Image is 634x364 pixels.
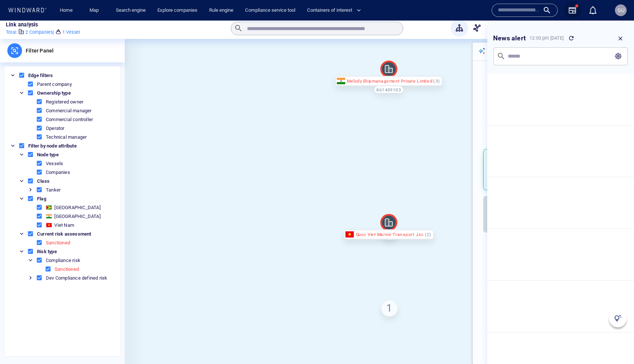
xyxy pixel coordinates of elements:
[18,151,25,158] button: Toggle
[46,125,65,131] div: Operator
[344,229,434,240] div: Quoc Viet Marine Transport Jsc
[37,81,72,87] div: Parent company
[113,4,149,17] a: Search engine
[46,161,63,166] div: Vessels
[10,142,16,149] button: Toggle
[46,99,83,105] div: Registered owner
[6,20,38,29] p: Link analysis
[27,186,34,193] button: Toggle
[46,205,52,210] div: Guyana
[46,222,52,228] div: Viet Nam
[46,117,93,122] div: Commercial controller
[242,4,298,17] a: Compliance service tool
[18,178,25,184] button: Toggle
[381,223,397,240] div: 4
[335,76,442,86] div: Melody Shipmanagement Private Limited
[381,300,397,316] div: 1
[26,143,79,149] span: Filter by node attribute
[25,29,54,36] p: 2 Companies |
[18,195,25,202] button: Toggle
[35,178,51,184] span: Class
[613,3,628,18] button: GU
[529,35,564,41] p: 12:00 pm [DATE]
[84,4,107,17] button: Map
[27,257,34,263] button: Toggle
[26,73,55,78] span: Edge filters
[304,4,367,17] button: Containers of interest
[10,72,16,79] button: Toggle
[35,196,48,201] span: Flag
[46,170,70,175] div: Companies
[87,4,104,17] a: Map
[57,4,76,17] a: Home
[46,214,52,219] div: India
[54,214,100,219] div: [GEOGRAPHIC_DATA]
[35,152,61,157] span: Node type
[46,240,70,245] div: Sanctioned
[62,29,80,36] p: 1 Vessel
[6,29,17,36] p: Total :
[54,222,74,228] div: Viet Nam
[35,90,73,96] span: Ownership type
[493,33,526,44] h6: News alert
[18,230,25,237] button: Toggle
[46,108,92,113] div: Commercial manager
[154,4,200,17] a: Explore companies
[46,275,107,281] div: Dev Compliance defined risk
[46,187,61,193] div: Tanker
[374,86,404,93] div: 861409103
[603,331,628,358] iframe: Chat
[35,231,93,237] span: Current risk assessment
[206,4,236,17] a: Rule engine
[617,7,624,13] span: GU
[35,249,59,254] span: Risk type
[55,266,79,272] div: Sanctioned
[46,134,87,140] div: Technical manager
[22,39,57,62] div: Filter Panel
[483,149,550,190] button: Risk analysisSummary of the original vessel
[54,4,78,17] button: Home
[27,274,34,281] button: Toggle
[18,90,25,96] button: Toggle
[54,205,100,210] div: [GEOGRAPHIC_DATA]
[18,248,25,255] button: Toggle
[46,258,80,263] div: Compliance risk
[307,6,361,15] span: Containers of interest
